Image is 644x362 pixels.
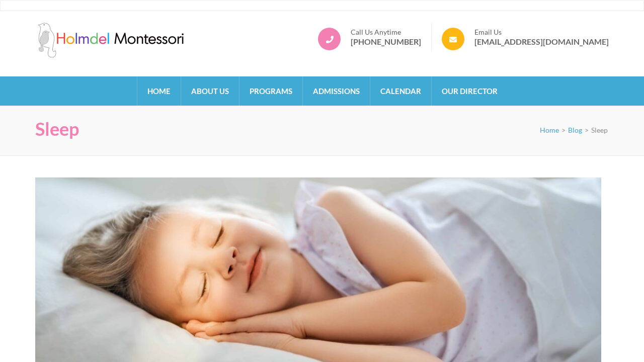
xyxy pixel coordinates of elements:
a: Admissions [303,76,370,106]
span: Call Us Anytime [351,28,421,37]
h1: Sleep [35,118,79,140]
a: Home [137,76,181,106]
a: Calendar [370,76,431,106]
a: Programs [239,76,302,106]
span: > [585,126,589,134]
a: [EMAIL_ADDRESS][DOMAIN_NAME] [474,37,609,47]
img: Holmdel Montessori School [35,23,186,58]
a: Home [540,126,559,134]
a: [PHONE_NUMBER] [351,37,421,47]
a: Blog [568,126,582,134]
span: Email Us [474,28,609,37]
a: Our Director [432,76,508,106]
span: > [561,126,566,134]
a: About Us [181,76,239,106]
